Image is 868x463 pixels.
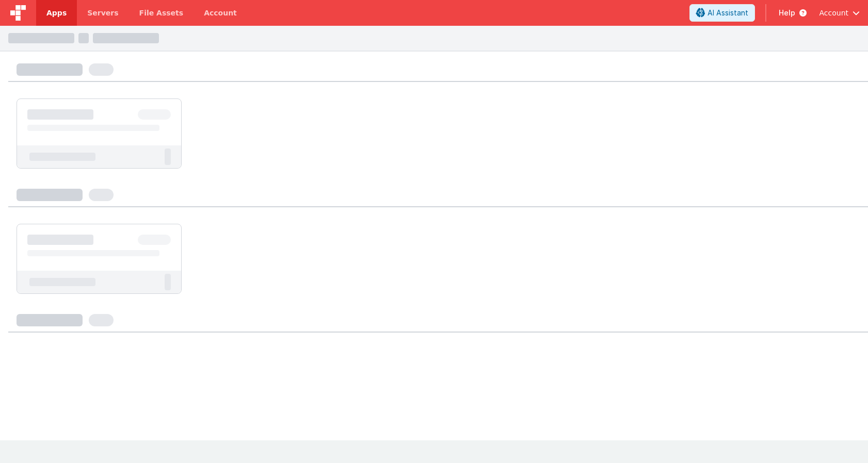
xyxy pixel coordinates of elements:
[87,8,118,18] span: Servers
[46,8,67,18] span: Apps
[139,8,184,18] span: File Assets
[708,8,748,18] span: AI Assistant
[819,8,848,18] span: Account
[779,8,795,18] span: Help
[819,8,860,18] button: Account
[689,4,755,22] button: AI Assistant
